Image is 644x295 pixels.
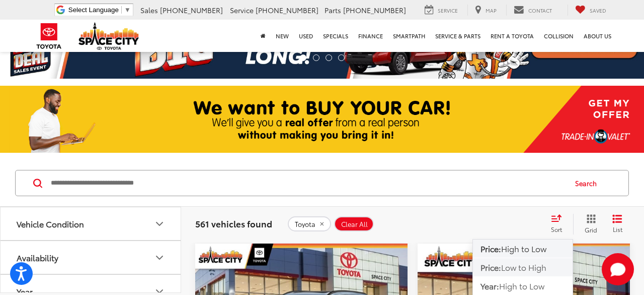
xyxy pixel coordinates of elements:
[325,5,341,15] span: Parts
[546,214,573,234] button: Select sort value
[602,253,634,285] svg: Start Chat
[30,20,68,52] img: Toyota
[256,5,318,15] span: [PHONE_NUMBER]
[486,20,539,52] a: Rent a Toyota
[153,218,166,230] div: Vehicle Condition
[1,241,182,274] button: AvailabilityAvailability
[438,7,458,14] span: Service
[499,280,544,291] span: High to Low
[295,220,315,228] span: Toyota
[528,7,552,14] span: Contact
[473,277,573,295] button: Year:High to Low
[121,6,122,14] span: ​
[140,5,158,15] span: Sales
[78,22,139,50] img: Space City Toyota
[506,5,559,16] a: Contact
[480,243,501,254] span: Price:
[288,216,331,231] button: remove Toyota
[124,6,131,14] span: ▼
[539,20,579,52] a: Collision
[566,170,611,196] button: Search
[501,243,546,254] span: High to Low
[256,20,271,52] a: Home
[1,207,182,240] button: Vehicle ConditionVehicle Condition
[195,217,272,229] span: 561 vehicles found
[17,253,58,262] div: Availability
[417,5,465,16] a: Service
[68,6,119,14] span: Select Language
[602,253,634,285] button: Toggle Chat Window
[551,225,562,233] span: Sort
[467,5,504,16] a: Map
[230,5,254,15] span: Service
[579,20,616,52] a: About Us
[568,5,614,16] a: My Saved Vehicles
[318,20,353,52] a: Specials
[480,261,501,273] span: Price:
[343,5,406,15] span: [PHONE_NUMBER]
[585,225,597,234] span: Grid
[473,258,573,276] button: Price:Low to High
[605,214,630,234] button: List View
[68,6,131,14] a: Select Language​
[388,20,430,52] a: SmartPath
[353,20,388,52] a: Finance
[612,225,622,233] span: List
[341,220,368,228] span: Clear All
[590,7,606,14] span: Saved
[486,7,497,14] span: Map
[294,20,318,52] a: Used
[480,280,499,291] span: Year:
[573,214,605,234] button: Grid View
[17,219,84,228] div: Vehicle Condition
[501,261,546,273] span: Low to High
[271,20,294,52] a: New
[334,216,374,231] button: Clear All
[50,171,566,195] input: Search by Make, Model, or Keyword
[473,240,573,258] button: Price:High to Low
[430,20,486,52] a: Service & Parts
[153,252,166,264] div: Availability
[160,5,223,15] span: [PHONE_NUMBER]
